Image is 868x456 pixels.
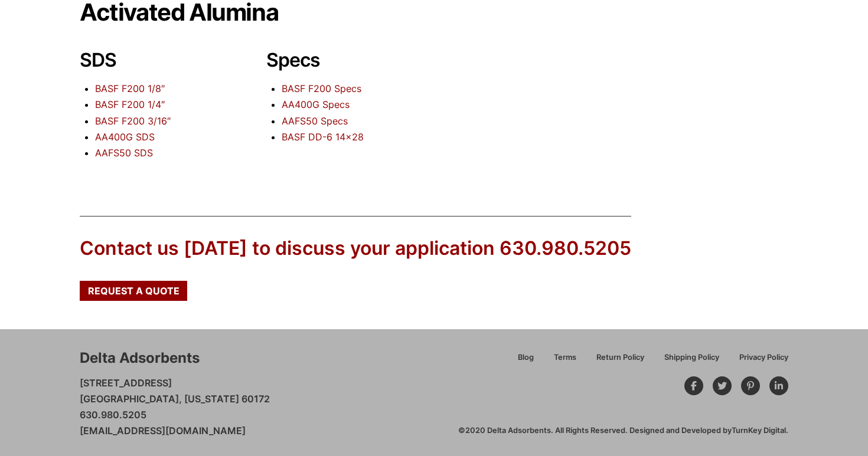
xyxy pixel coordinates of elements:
[729,351,788,372] a: Privacy Policy
[732,426,786,435] a: TurnKey Digital
[458,425,788,436] div: ©2020 Delta Adsorbents. All Rights Reserved. Designed and Developed by .
[80,49,229,71] h2: SDS
[80,425,246,437] a: [EMAIL_ADDRESS][DOMAIN_NAME]
[95,99,165,110] a: BASF F200 1/4″
[282,115,348,127] a: AAFS50 Specs
[544,351,586,372] a: Terms
[95,115,171,127] a: BASF F200 3/16″
[95,131,155,143] a: AA400G SDS
[282,131,364,143] a: BASF DD-6 14×28
[80,235,631,262] div: Contact us [DATE] to discuss your application 630.980.5205
[80,375,270,439] p: [STREET_ADDRESS] [GEOGRAPHIC_DATA], [US_STATE] 60172 630.980.5205
[508,351,544,372] a: Blog
[586,351,654,372] a: Return Policy
[654,351,729,372] a: Shipping Policy
[95,83,165,94] a: BASF F200 1/8″
[95,147,153,159] a: AAFS50 SDS
[664,354,719,362] span: Shipping Policy
[596,354,644,362] span: Return Policy
[80,281,187,301] a: Request a Quote
[266,49,415,71] h2: Specs
[739,354,788,362] span: Privacy Policy
[282,99,350,110] a: AA400G Specs
[518,354,534,362] span: Blog
[88,286,180,296] span: Request a Quote
[80,348,200,368] div: Delta Adsorbents
[282,83,361,94] a: BASF F200 Specs
[554,354,576,362] span: Terms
